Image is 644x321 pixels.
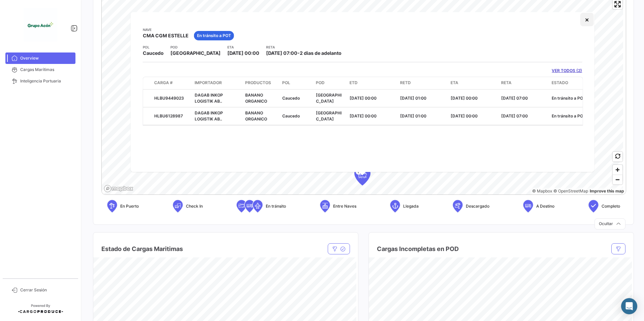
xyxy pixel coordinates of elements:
[143,27,189,32] app-card-info-title: Nave
[400,79,411,85] span: RETD
[350,113,377,118] span: [DATE] 00:00
[580,13,593,26] button: Close popup
[613,175,622,184] button: Zoom out
[602,203,620,209] span: Completo
[552,113,586,118] span: En tránsito a POT
[356,169,361,175] span: T
[498,77,549,89] datatable-header-cell: RETA
[397,77,448,89] datatable-header-cell: RETD
[143,44,164,50] app-card-info-title: POL
[333,203,356,209] span: Entre Naves
[313,77,347,89] datatable-header-cell: POD
[170,50,221,57] span: [GEOGRAPHIC_DATA]
[266,203,286,209] span: En tránsito
[282,79,290,85] span: POL
[377,244,459,254] h4: Cargas Incompletas en POD
[143,32,189,39] span: CMA CGM ESTELLE
[245,110,267,121] span: BANANO ORGANICO
[5,52,75,64] a: Overview
[282,113,300,118] span: Caucedo
[20,55,73,61] span: Overview
[613,175,622,184] span: Zoom out
[448,77,498,89] datatable-header-cell: ETA
[532,188,552,193] a: Mapbox
[195,79,222,85] span: Importador
[154,79,173,85] span: Carga #
[154,113,189,119] div: HLBU6128987
[152,77,192,89] datatable-header-cell: Carga #
[266,50,297,56] span: [DATE] 07:00
[501,113,528,118] span: [DATE] 07:00
[536,203,554,209] span: A Destino
[501,79,512,85] span: RETA
[20,287,73,293] span: Cerrar Sesión
[347,77,397,89] datatable-header-cell: ETD
[24,8,57,42] img: 1f3d66c5-6a2d-4a07-a58d-3a8e9bbc88ff.jpeg
[316,79,325,85] span: POD
[243,77,280,89] datatable-header-cell: Productos
[466,203,489,209] span: Descargado
[266,44,342,50] app-card-info-title: RETA
[300,50,342,56] span: 2 dias de adelanto
[451,113,478,118] span: [DATE] 00:00
[403,203,419,209] span: Llegada
[195,92,223,103] span: DAGAB INKOP LOGISTIK AB..
[197,33,231,39] span: En tránsito a POT
[451,79,458,85] span: ETA
[20,67,73,73] span: Cargas Marítimas
[245,79,271,85] span: Productos
[20,78,73,84] span: Inteligencia Portuaria
[5,64,75,75] a: Cargas Marítimas
[400,95,426,100] span: [DATE] 01:00
[552,95,586,100] span: En tránsito a POT
[316,92,342,103] span: [GEOGRAPHIC_DATA]
[354,165,371,185] div: Map marker
[170,44,221,50] app-card-info-title: POD
[195,110,223,121] span: DAGAB INKOP LOGISTIK AB..
[553,188,588,193] a: OpenStreetMap
[621,298,637,314] div: Abrir Intercom Messenger
[143,50,164,57] span: Caucedo
[227,50,259,56] span: [DATE] 00:00
[590,188,624,193] a: Map feedback
[120,203,139,209] span: En Puerto
[400,113,426,118] span: [DATE] 01:00
[451,95,478,100] span: [DATE] 00:00
[192,77,243,89] datatable-header-cell: Importador
[552,79,568,85] span: Estado
[552,68,582,74] a: VER TODOS (2)
[101,244,183,254] h4: Estado de Cargas Maritimas
[282,95,300,100] span: Caucedo
[154,95,189,101] div: HLBU9449023
[316,110,342,121] span: [GEOGRAPHIC_DATA]
[5,75,75,87] a: Inteligencia Portuaria
[227,44,259,50] app-card-info-title: ETA
[280,77,313,89] datatable-header-cell: POL
[549,77,591,89] datatable-header-cell: Estado
[501,95,528,100] span: [DATE] 07:00
[297,50,300,56] span: -
[104,185,133,192] a: Mapbox logo
[245,92,267,103] span: BANANO ORGANICO
[186,203,203,209] span: Check In
[350,95,377,100] span: [DATE] 00:00
[350,79,358,85] span: ETD
[594,218,625,229] button: Ocultar
[613,165,622,175] button: Zoom in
